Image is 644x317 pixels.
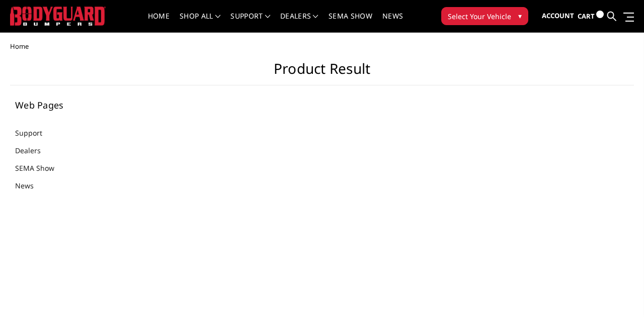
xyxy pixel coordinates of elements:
[542,3,574,30] a: Account
[10,7,106,25] img: BODYGUARD BUMPERS
[382,13,403,32] a: News
[542,11,574,20] span: Account
[280,13,318,32] a: Dealers
[10,60,634,85] h1: Product Result
[15,145,53,156] a: Dealers
[15,100,124,110] h5: Web Pages
[448,11,511,22] span: Select Your Vehicle
[180,13,220,32] a: shop all
[15,180,46,191] a: News
[441,7,528,25] button: Select Your Vehicle
[329,13,372,32] a: SEMA Show
[518,11,522,21] span: ▾
[578,3,604,30] a: Cart
[578,12,595,21] span: Cart
[148,13,170,32] a: Home
[230,13,270,32] a: Support
[10,42,29,51] span: Home
[15,163,67,173] a: SEMA Show
[15,128,55,138] a: Support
